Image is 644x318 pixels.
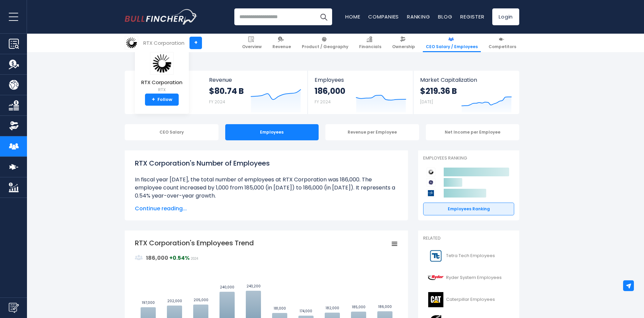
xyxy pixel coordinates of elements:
small: FY 2024 [209,99,225,105]
text: 186,000 [378,304,392,309]
a: Market Capitalization $219.36 B [DATE] [413,71,519,114]
span: Financials [359,44,381,49]
a: Home [345,13,360,20]
text: 240,000 [220,285,234,290]
span: Ownership [392,44,415,49]
span: Revenue [272,44,291,49]
img: TTEK logo [427,248,444,263]
img: Bullfincher logo [125,9,198,25]
a: Revenue [269,34,294,52]
a: Employees 186,000 FY 2024 [308,71,413,114]
a: Login [492,8,519,25]
span: Continue reading... [135,205,398,213]
img: GE Aerospace competitors logo [427,178,435,187]
img: CAT logo [427,292,444,307]
a: Go to homepage [125,9,197,25]
text: 197,000 [142,300,155,305]
div: CEO Salary [125,124,218,140]
img: RTX Corporation competitors logo [427,168,435,176]
strong: + [169,254,189,262]
a: Ownership [389,34,418,52]
span: Competitors [489,44,516,49]
a: Companies [368,13,399,20]
strong: $219.36 B [420,86,457,96]
small: RTX [141,87,182,93]
a: Employees Ranking [423,203,514,215]
a: Register [460,13,484,20]
a: CEO Salary / Employees [423,34,481,52]
text: 205,000 [194,297,208,303]
li: In fiscal year [DATE], the total number of employees at RTX Corporation was 186,000. The employee... [135,176,398,200]
strong: 186,000 [146,254,168,262]
img: Ownership [9,121,19,131]
a: Ranking [407,13,430,20]
img: Lockheed Martin Corporation competitors logo [427,189,435,198]
tspan: RTX Corporation's Employees Trend [135,238,254,248]
span: 2024 [191,257,198,260]
text: 182,000 [326,306,339,311]
img: RTX logo [150,52,174,75]
a: Overview [239,34,265,52]
p: Employees Ranking [423,155,514,161]
a: Competitors [486,34,519,52]
strong: + [152,97,155,103]
button: Search [315,8,332,25]
a: RTX Corporation RTX [141,52,183,94]
a: Financials [356,34,384,52]
strong: 0.54% [173,254,189,262]
a: Ryder System Employees [423,269,514,287]
a: +Follow [145,94,179,106]
img: RTX logo [125,36,138,49]
span: Tetra Tech Employees [446,253,495,259]
div: Net Income per Employee [426,124,520,140]
h1: RTX Corporation's Number of Employees [135,158,398,168]
strong: 186,000 [315,86,345,96]
img: R logo [427,270,444,285]
text: 243,200 [246,284,261,289]
small: FY 2024 [315,99,331,105]
span: Employees [315,77,406,83]
strong: $80.74 B [209,86,244,96]
div: RTX Corporation [143,39,184,47]
text: 202,000 [167,298,182,304]
span: CEO Salary / Employees [426,44,478,49]
a: Caterpillar Employees [423,290,514,309]
small: [DATE] [420,99,433,105]
text: 185,000 [352,305,365,310]
a: Tetra Tech Employees [423,247,514,265]
p: Related [423,236,514,241]
span: Product / Geography [302,44,348,49]
div: Employees [225,124,319,140]
div: Revenue per Employee [325,124,419,140]
span: Revenue [209,77,301,83]
span: Overview [242,44,262,49]
span: RTX Corporation [141,80,182,85]
a: Product / Geography [299,34,351,52]
span: Caterpillar Employees [446,297,495,303]
a: Blog [438,13,452,20]
a: + [189,37,202,49]
text: 181,000 [274,306,286,311]
text: 174,000 [300,309,312,314]
img: graph_employee_icon.svg [135,254,143,262]
a: Revenue $80.74 B FY 2024 [202,71,308,114]
span: Market Capitalization [420,77,512,83]
span: Ryder System Employees [446,275,502,281]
